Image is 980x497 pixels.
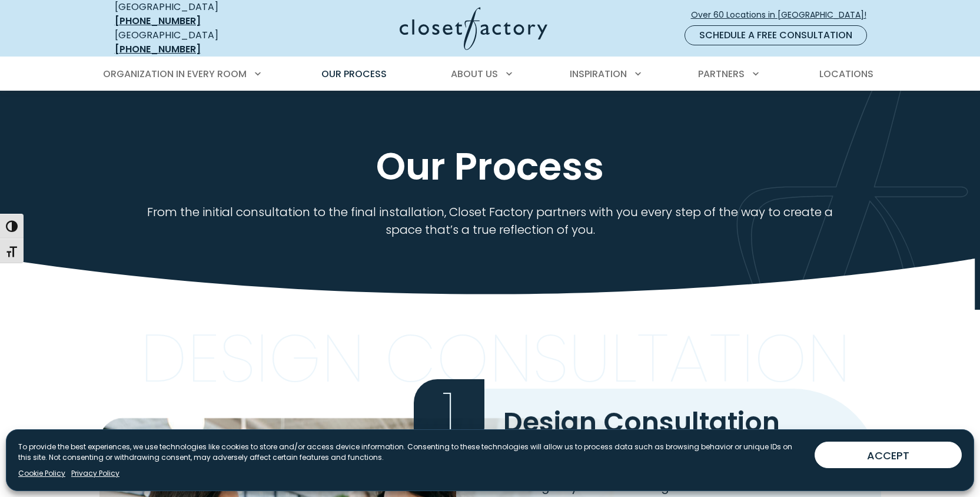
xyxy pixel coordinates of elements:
span: Our Process [321,67,387,81]
a: [PHONE_NUMBER] [115,42,201,56]
p: To provide the best experiences, we use technologies like cookies to store and/or access device i... [18,442,805,463]
span: Over 60 Locations in [GEOGRAPHIC_DATA]! [691,9,876,21]
a: Cookie Policy [18,468,65,479]
span: Design Consultation [503,403,780,441]
span: Inspiration [570,67,627,81]
span: Partners [698,67,745,81]
span: About Us [451,67,498,81]
img: Closet Factory Logo [400,7,547,50]
button: ACCEPT [815,442,962,468]
a: Privacy Policy [71,468,119,479]
h1: Our Process [112,144,868,189]
p: From the initial consultation to the final installation, Closet Factory partners with you every s... [144,203,836,238]
div: [GEOGRAPHIC_DATA] [115,28,285,57]
span: Organization in Every Room [103,67,247,81]
a: [PHONE_NUMBER] [115,14,201,28]
span: 1 [414,379,484,451]
a: Schedule a Free Consultation [685,25,867,45]
span: Locations [819,67,873,81]
a: Over 60 Locations in [GEOGRAPHIC_DATA]! [690,5,876,25]
p: Design Consultation [140,333,851,384]
nav: Primary Menu [95,58,886,91]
